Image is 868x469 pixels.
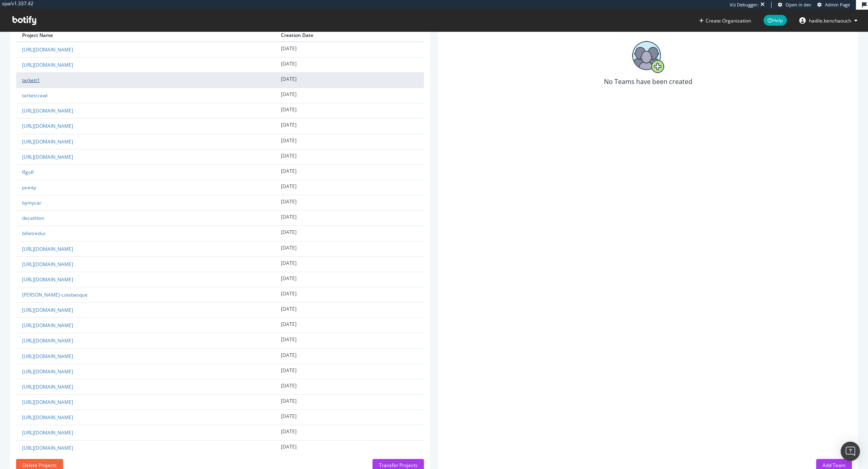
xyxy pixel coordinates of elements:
[275,211,424,226] td: [DATE]
[22,169,34,176] a: ffgolf
[823,462,845,469] div: Add Team
[604,77,692,86] span: No Teams have been created
[275,379,424,394] td: [DATE]
[275,88,424,103] td: [DATE]
[275,272,424,287] td: [DATE]
[22,77,40,84] a: tarkett1
[275,256,424,272] td: [DATE]
[22,322,73,329] a: [URL][DOMAIN_NAME]
[793,14,864,27] button: hadile.benchaouch
[275,425,424,440] td: [DATE]
[632,41,664,73] img: No Teams have been created
[275,42,424,57] td: [DATE]
[22,246,73,252] a: [URL][DOMAIN_NAME]
[16,29,275,42] th: Project Name
[22,291,88,298] a: [PERSON_NAME]-cotebasque
[22,184,36,191] a: pointp
[275,180,424,195] td: [DATE]
[816,462,852,469] a: Add Team
[275,364,424,379] td: [DATE]
[379,462,418,469] div: Transfer Projects
[22,123,73,129] a: [URL][DOMAIN_NAME]
[22,429,73,436] a: [URL][DOMAIN_NAME]
[22,215,44,221] a: decathlon
[22,368,73,375] a: [URL][DOMAIN_NAME]
[730,2,759,8] div: Viz Debugger:
[786,2,811,8] span: Open in dev
[373,462,424,469] a: Transfer Projects
[22,383,73,390] a: [URL][DOMAIN_NAME]
[275,103,424,119] td: [DATE]
[275,410,424,425] td: [DATE]
[22,138,73,145] a: [URL][DOMAIN_NAME]
[22,46,73,53] a: [URL][DOMAIN_NAME]
[22,337,73,344] a: [URL][DOMAIN_NAME]
[22,444,73,451] a: [URL][DOMAIN_NAME]
[22,414,73,421] a: [URL][DOMAIN_NAME]
[275,348,424,364] td: [DATE]
[275,440,424,456] td: [DATE]
[275,57,424,72] td: [DATE]
[22,92,47,99] a: tarketcrawl
[275,241,424,256] td: [DATE]
[275,226,424,241] td: [DATE]
[22,154,73,160] a: [URL][DOMAIN_NAME]
[22,399,73,406] a: [URL][DOMAIN_NAME]
[16,462,63,469] a: Delete Projects
[22,261,73,268] a: [URL][DOMAIN_NAME]
[22,199,41,206] a: bymycar
[275,394,424,410] td: [DATE]
[275,318,424,333] td: [DATE]
[22,61,73,68] a: [URL][DOMAIN_NAME]
[275,195,424,211] td: [DATE]
[764,15,787,26] span: Help
[23,462,57,469] div: Delete Projects
[699,17,751,25] button: Create Organization
[817,2,850,8] a: Admin Page
[275,164,424,180] td: [DATE]
[275,134,424,149] td: [DATE]
[841,442,860,461] div: Open Intercom Messenger
[275,287,424,302] td: [DATE]
[809,17,851,24] span: hadile.benchaouch
[22,230,46,237] a: billetreduc
[778,2,811,8] a: Open in dev
[22,307,73,313] a: [URL][DOMAIN_NAME]
[825,2,850,8] span: Admin Page
[22,107,73,114] a: [URL][DOMAIN_NAME]
[22,276,73,283] a: [URL][DOMAIN_NAME]
[275,149,424,164] td: [DATE]
[275,333,424,348] td: [DATE]
[275,119,424,134] td: [DATE]
[22,353,73,360] a: [URL][DOMAIN_NAME]
[275,29,424,42] th: Creation Date
[275,72,424,88] td: [DATE]
[275,303,424,318] td: [DATE]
